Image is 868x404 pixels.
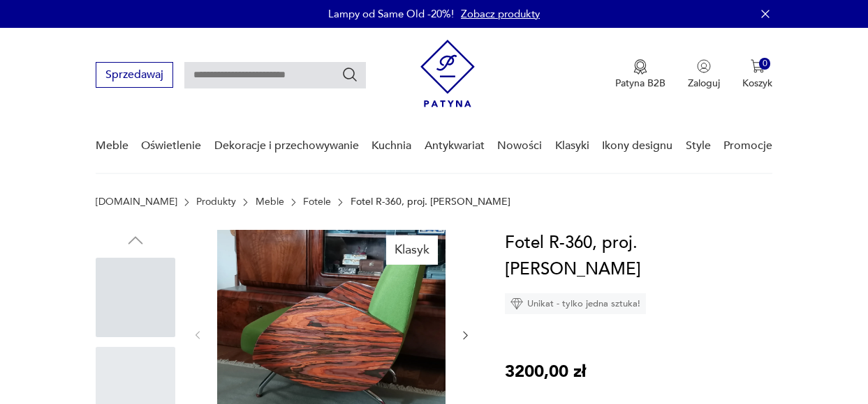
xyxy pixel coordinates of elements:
p: Patyna B2B [615,77,665,90]
a: [DOMAIN_NAME] [96,196,177,208]
button: Patyna B2B [615,59,665,90]
a: Ikony designu [602,119,672,173]
a: Style [686,119,711,173]
button: 0Koszyk [742,59,772,90]
a: Antykwariat [425,119,485,173]
p: Zaloguj [688,77,720,90]
button: Sprzedawaj [96,62,173,88]
a: Kuchnia [372,119,411,173]
p: Koszyk [742,77,772,90]
a: Promocje [723,119,772,173]
div: Klasyk [386,235,438,265]
img: Ikona koszyka [751,59,765,73]
a: Produkty [196,196,236,208]
p: Lampy od Same Old -20%! [328,7,454,21]
a: Fotele [303,196,331,208]
div: Unikat - tylko jedna sztuka! [505,293,646,314]
img: Ikona medalu [633,59,647,75]
img: Ikona diamentu [510,297,523,310]
button: Zaloguj [688,59,720,90]
a: Meble [256,196,284,208]
a: Sprzedawaj [96,71,173,81]
a: Dekoracje i przechowywanie [214,119,359,173]
button: Szukaj [341,66,358,83]
p: Fotel R-360, proj. [PERSON_NAME] [351,196,510,208]
a: Oświetlenie [141,119,201,173]
h1: Fotel R-360, proj. [PERSON_NAME] [505,230,776,283]
img: Patyna - sklep z meblami i dekoracjami vintage [420,40,475,107]
a: Nowości [497,119,542,173]
div: 0 [759,58,771,70]
img: Ikonka użytkownika [697,59,711,73]
a: Ikona medaluPatyna B2B [615,59,665,90]
a: Zobacz produkty [461,7,540,21]
a: Meble [96,119,128,173]
a: Klasyki [555,119,589,173]
p: 3200,00 zł [505,359,586,385]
